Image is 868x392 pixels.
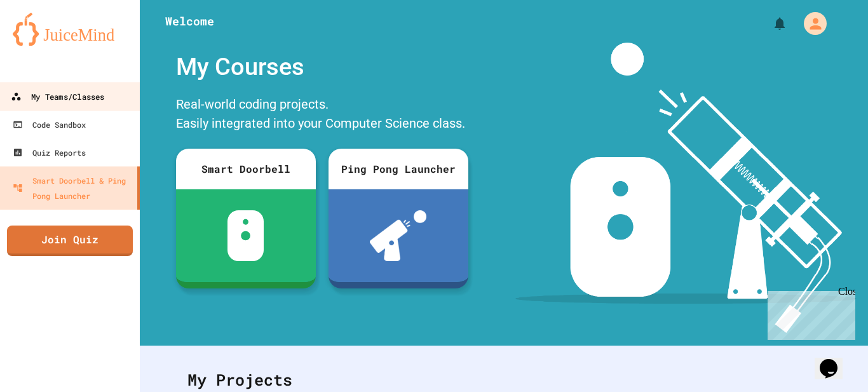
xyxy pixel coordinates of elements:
[515,43,856,333] img: banner-image-my-projects.png
[11,89,104,105] div: My Teams/Classes
[7,226,133,256] a: Join Quiz
[5,5,88,81] div: Chat with us now!Close
[227,210,264,261] img: sdb-white.svg
[13,13,127,46] img: logo-orange.svg
[13,145,86,160] div: Quiz Reports
[749,13,790,34] div: My Notifications
[170,43,475,91] div: My Courses
[176,149,316,189] div: Smart Doorbell
[329,149,468,189] div: Ping Pong Launcher
[370,210,426,261] img: ppl-with-ball.png
[790,9,830,38] div: My Account
[815,341,855,379] iframe: chat widget
[763,286,855,340] iframe: chat widget
[13,173,132,203] div: Smart Doorbell & Ping Pong Launcher
[13,117,86,132] div: Code Sandbox
[170,91,475,139] div: Real-world coding projects. Easily integrated into your Computer Science class.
